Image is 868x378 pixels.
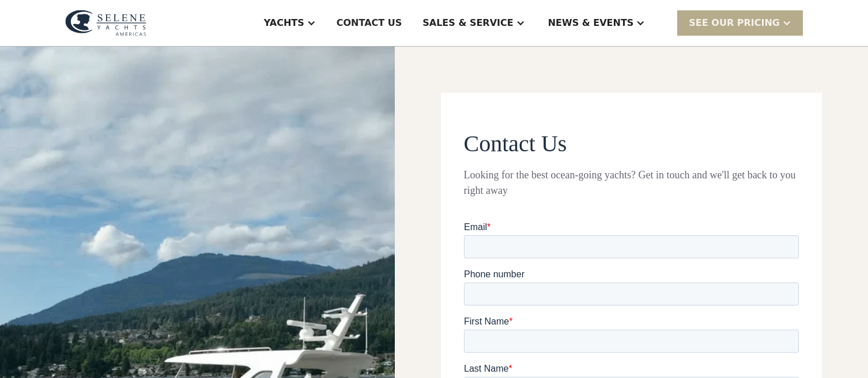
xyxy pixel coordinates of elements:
[422,16,513,30] div: Sales & Service
[464,167,799,198] div: Looking for the best ocean-going yachts? Get in touch and we'll get back to you right away
[13,255,182,265] strong: I want to subscribe to your Newsletter.
[548,16,634,30] div: News & EVENTS
[337,16,402,30] div: Contact US
[677,10,803,35] div: SEE Our Pricing
[3,255,330,275] span: Unsubscribe any time by clicking the link at the bottom of any message
[65,10,146,36] img: logo
[3,256,10,263] input: I want to subscribe to your Newsletter.Unsubscribe any time by clicking the link at the bottom of...
[464,131,567,156] span: Contact Us
[689,16,780,30] div: SEE Our Pricing
[264,16,304,30] div: Yachts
